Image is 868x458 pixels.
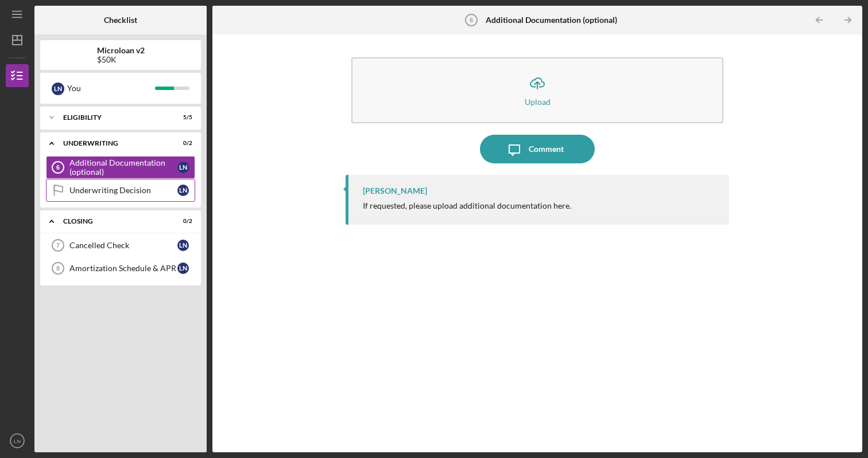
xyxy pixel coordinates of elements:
[172,114,192,121] div: 5 / 5
[470,17,473,24] tspan: 6
[56,265,60,272] tspan: 8
[104,15,137,25] b: Checklist
[486,15,617,25] b: Additional Documentation (optional)
[177,240,189,251] div: L N
[52,83,64,95] div: L N
[56,164,60,171] tspan: 6
[69,264,177,273] div: Amortization Schedule & APR
[351,57,723,123] button: Upload
[46,156,195,179] a: 6Additional Documentation (optional)LN
[97,46,145,55] b: Microloan v2
[97,55,145,64] div: $50K
[63,140,164,147] div: Underwriting
[46,257,195,280] a: 8Amortization Schedule & APRLN
[56,242,60,249] tspan: 7
[69,186,177,195] div: Underwriting Decision
[363,186,427,195] div: [PERSON_NAME]
[529,135,564,163] div: Comment
[46,234,195,257] a: 7Cancelled CheckLN
[363,201,571,210] div: If requested, please upload additional documentation here.
[14,438,21,444] text: LN
[67,79,155,98] div: You
[6,429,29,452] button: LN
[177,185,189,196] div: L N
[177,263,189,274] div: L N
[46,179,195,202] a: Underwriting DecisionLN
[172,218,192,225] div: 0 / 2
[177,162,189,173] div: L N
[525,97,551,106] div: Upload
[69,241,177,250] div: Cancelled Check
[63,114,164,121] div: Eligibility
[63,218,164,225] div: Closing
[69,158,177,177] div: Additional Documentation (optional)
[480,135,595,163] button: Comment
[172,140,192,147] div: 0 / 2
